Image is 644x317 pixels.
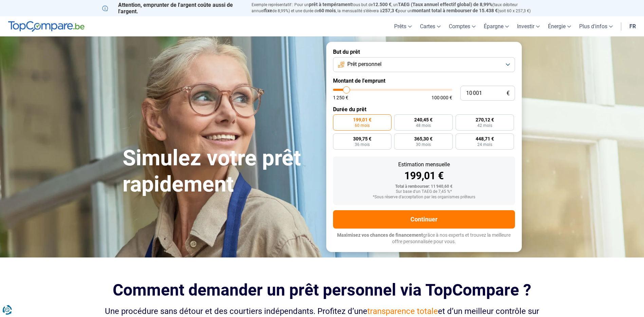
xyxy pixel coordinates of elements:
[8,21,85,32] img: TopCompare
[264,8,272,13] span: fixe
[309,2,352,7] span: prêt à tempérament
[480,16,513,36] a: Épargne
[347,61,382,68] span: Prêt personnel
[353,117,371,122] span: 199,01 €
[333,106,515,113] label: Durée du prêt
[102,2,243,15] p: Attention, emprunter de l'argent coûte aussi de l'argent.
[416,123,431,128] span: 48 mois
[431,95,452,100] span: 100 000 €
[333,210,515,229] button: Continuer
[333,78,515,84] label: Montant de l'emprunt
[476,117,494,122] span: 270,12 €
[319,8,336,13] span: 60 mois
[416,143,431,147] span: 30 mois
[338,184,510,189] div: Total à rembourser: 11 940,60 €
[575,16,617,36] a: Plus d'infos
[252,2,542,14] p: Exemple représentatif : Pour un tous but de , un (taux débiteur annuel de 8,99%) et une durée de ...
[367,306,438,316] span: transparence totale
[333,232,515,245] p: grâce à nos experts et trouvez la meilleure offre personnalisée pour vous.
[333,49,515,55] label: But du prêt
[338,195,510,200] div: *Sous réserve d'acceptation par les organismes prêteurs
[507,90,510,96] span: €
[477,123,492,128] span: 42 mois
[390,16,416,36] a: Prêts
[476,136,494,141] span: 448,71 €
[337,232,423,238] span: Maximisez vos chances de financement
[414,136,433,141] span: 365,30 €
[338,162,510,167] div: Estimation mensuelle
[355,143,370,147] span: 36 mois
[333,95,348,100] span: 1 250 €
[338,189,510,194] div: Sur base d'un TAEG de 7,45 %*
[333,57,515,72] button: Prêt personnel
[414,117,433,122] span: 240,45 €
[398,2,492,7] span: TAEG (Taux annuel effectif global) de 8,99%
[355,123,370,128] span: 60 mois
[353,136,371,141] span: 309,75 €
[416,16,445,36] a: Cartes
[102,281,542,299] h2: Comment demander un prêt personnel via TopCompare ?
[445,16,480,36] a: Comptes
[412,8,498,13] span: montant total à rembourser de 15.438 €
[373,2,391,7] span: 12.500 €
[338,171,510,181] div: 199,01 €
[625,16,640,36] a: fr
[382,8,398,13] span: 257,3 €
[123,145,318,198] h1: Simulez votre prêt rapidement
[477,143,492,147] span: 24 mois
[513,16,544,36] a: Investir
[544,16,575,36] a: Énergie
